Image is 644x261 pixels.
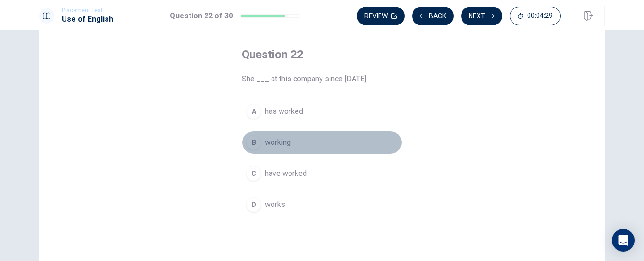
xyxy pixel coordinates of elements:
button: Dworks [242,193,402,216]
span: has worked [265,106,303,117]
div: C [246,166,261,181]
button: Bworking [242,131,402,154]
button: Review [357,7,405,25]
h1: Use of English [62,14,113,25]
span: Placement Test [62,7,113,14]
h1: Question 22 of 30 [170,10,233,22]
span: works [265,199,285,210]
button: Back [412,7,454,25]
div: A [246,104,261,119]
span: working [265,137,291,148]
button: Chave worked [242,162,402,185]
button: Next [461,7,502,25]
span: 00:04:29 [527,12,553,20]
button: 00:04:29 [510,7,561,25]
h4: Question 22 [242,47,402,62]
div: D [246,197,261,212]
button: Ahas worked [242,100,402,123]
span: She ___ at this company since [DATE]. [242,73,402,85]
div: B [246,135,261,150]
div: Open Intercom Messenger [612,229,635,252]
span: have worked [265,168,307,179]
